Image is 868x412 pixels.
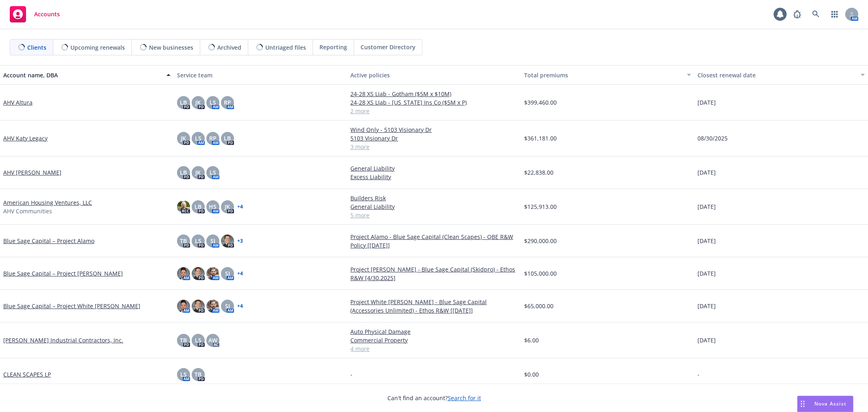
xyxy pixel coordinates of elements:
[210,237,215,245] span: SJ
[697,269,716,278] span: [DATE]
[180,370,187,379] span: LS
[3,134,48,142] a: AHV Katy Legacy
[3,198,92,207] a: American Housing Ventures, LLC
[225,302,230,310] span: SJ
[697,302,716,310] span: [DATE]
[826,6,843,22] a: Switch app
[524,269,557,278] span: $105,000.00
[3,370,51,379] a: CLEAN SCAPES LP
[697,336,716,344] span: [DATE]
[149,43,193,52] span: New businesses
[224,134,231,142] span: LB
[697,237,716,245] span: [DATE]
[177,300,190,313] img: photo
[697,134,728,142] span: 08/30/2025
[350,327,518,336] a: Auto Physical Damage
[524,237,557,245] span: $290,000.00
[206,267,219,280] img: photo
[524,370,539,379] span: $0.00
[350,344,518,353] a: 4 more
[210,98,216,107] span: LS
[350,211,518,219] a: 5 more
[34,11,60,18] span: Accounts
[177,71,344,79] div: Service team
[177,267,190,280] img: photo
[195,336,201,344] span: LS
[697,202,716,211] span: [DATE]
[7,3,63,26] a: Accounts
[798,396,808,412] div: Drag to move
[350,164,518,173] a: General Liability
[177,200,190,213] img: photo
[180,168,187,177] span: LB
[192,267,205,280] img: photo
[697,98,716,107] span: [DATE]
[319,43,347,51] span: Reporting
[174,65,348,85] button: Service team
[3,302,140,310] a: Blue Sage Capital – Project White [PERSON_NAME]
[195,370,201,379] span: TB
[350,107,518,115] a: 2 more
[789,6,805,22] a: Report a Bug
[195,168,201,177] span: JK
[27,43,46,52] span: Clients
[814,400,846,407] span: Nova Assist
[387,394,481,402] span: Can't find an account?
[697,370,700,379] span: -
[350,336,518,344] a: Commercial Property
[524,71,682,79] div: Total premiums
[210,168,216,177] span: LS
[350,90,518,98] a: 24-28 XS Liab - Gotham ($5M x $10M)
[350,98,518,107] a: 24-28 XS LIab - [US_STATE] Ins Co ($5M x P)
[224,98,231,107] span: RP
[206,300,219,313] img: photo
[237,239,243,243] a: + 3
[350,370,352,379] span: -
[180,237,187,245] span: TB
[225,202,230,211] span: JK
[697,71,856,79] div: Closest renewal date
[195,202,201,211] span: LB
[524,168,553,177] span: $22,838.00
[192,300,205,313] img: photo
[697,168,716,177] span: [DATE]
[3,207,52,215] span: AHV Communities
[350,265,518,282] a: Project [PERSON_NAME] - Blue Sage Capital (Skidpro) - Ethos R&W [4/30.2025]
[221,234,234,248] img: photo
[225,269,230,278] span: SJ
[195,237,201,245] span: LS
[195,134,201,142] span: LS
[180,336,187,344] span: TB
[350,298,518,315] a: Project White [PERSON_NAME] - Blue Sage Capital (Accessories Unlimited) - Ethos R&W [[DATE]]
[524,202,557,211] span: $125,913.00
[524,336,539,344] span: $6.00
[208,336,217,344] span: AW
[350,173,518,181] a: Excess Liability
[797,396,853,412] button: Nova Assist
[694,65,868,85] button: Closest renewal date
[3,168,61,177] a: AHV [PERSON_NAME]
[448,394,481,402] a: Search for it
[180,98,187,107] span: LB
[237,271,243,276] a: + 4
[524,302,553,310] span: $65,000.00
[3,237,94,245] a: Blue Sage Capital – Project Alamo
[217,43,241,52] span: Archived
[209,202,216,211] span: HS
[524,98,557,107] span: $399,460.00
[237,304,243,309] a: + 4
[3,336,123,344] a: [PERSON_NAME] Industrial Contractors, Inc.
[524,134,557,142] span: $361,181.00
[521,65,695,85] button: Total premiums
[350,202,518,211] a: General Liability
[70,43,125,52] span: Upcoming renewals
[350,194,518,202] a: Builders Risk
